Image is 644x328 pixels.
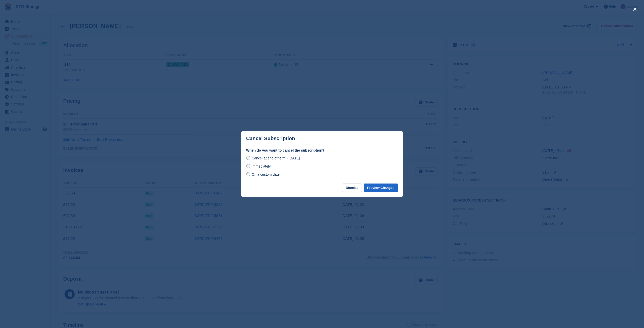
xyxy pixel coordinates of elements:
[246,136,295,141] p: Cancel Subscription
[246,172,250,176] input: On a custom date
[252,172,280,176] span: On a custom date
[252,156,300,160] span: Cancel at end of term - [DATE]
[364,184,398,192] button: Preview Changes
[631,5,639,13] button: close
[342,184,362,192] button: Dismiss
[252,164,271,168] span: Immediately
[246,164,250,168] input: Immediately
[246,148,398,153] label: When do you want to cancel the subscription?
[246,156,250,160] input: Cancel at end of term - [DATE]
